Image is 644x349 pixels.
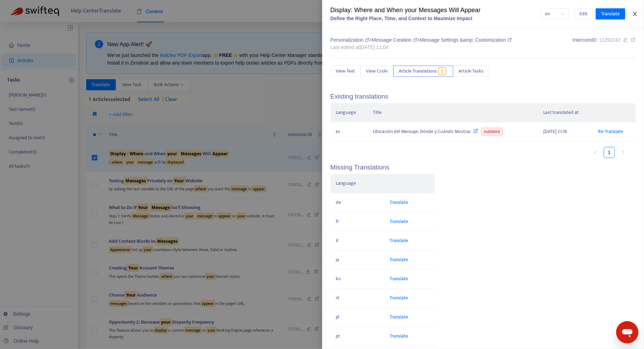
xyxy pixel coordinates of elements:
[598,127,623,135] a: Re-Translate
[331,250,384,269] td: ja
[580,10,588,18] span: Edit
[420,37,512,43] span: Message Settings &amp; Customization
[331,212,384,231] td: fr
[331,193,384,212] td: de
[599,37,621,43] span: 11292242
[390,294,408,302] a: Translate
[632,11,638,17] span: close
[616,321,638,343] iframe: Button to launch messaging window
[390,236,408,244] a: Translate
[331,327,384,346] td: pt
[331,15,541,22] div: Define the Right Place, Time, and Context to Maximize Impact
[372,37,420,43] span: Message Creation >
[453,66,489,77] button: Article Tasks
[366,67,388,75] span: View Code
[593,150,597,155] span: left
[367,103,538,122] th: Title
[545,9,565,19] span: en
[574,8,593,19] button: Edit
[390,313,408,321] a: Translate
[361,66,393,77] button: View Code
[596,8,625,19] button: Translate
[331,164,636,172] h5: Missing Translations
[390,332,408,340] a: Translate
[331,231,384,250] td: it
[331,289,384,308] td: nl
[390,198,408,206] a: Translate
[331,6,541,15] div: Display: Where and When your Messages Will Appear
[336,67,355,75] span: View Text
[604,147,614,158] a: 1
[618,147,629,158] li: Next Page
[573,36,636,51] div: Intercom ID:
[621,150,625,155] span: right
[590,147,601,158] li: Previous Page
[459,67,484,75] span: Article Tasks
[390,275,408,283] a: Translate
[331,37,372,43] span: Personalization >
[481,128,503,135] span: outdated
[630,11,640,17] button: Close
[331,174,384,193] th: Language
[618,147,629,158] button: right
[601,10,620,18] span: Translate
[390,256,408,264] a: Translate
[331,103,368,122] th: Language
[331,269,384,289] td: ko
[331,66,361,77] button: View Text
[590,147,601,158] button: left
[393,66,453,77] button: Article Translations1
[604,147,615,158] li: 1
[331,44,512,51] div: Last edited at [DATE] 11:04
[373,128,532,135] div: Ubicación del Mensaje: Dónde y Cuándo Mostrar
[538,103,593,122] th: Last translated at
[399,67,437,75] span: Article Translations
[331,93,636,101] h5: Existing translations
[538,122,593,141] td: [DATE] 21:18
[331,122,368,141] td: es
[438,67,446,75] span: 1
[331,308,384,327] td: pl
[390,217,408,225] a: Translate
